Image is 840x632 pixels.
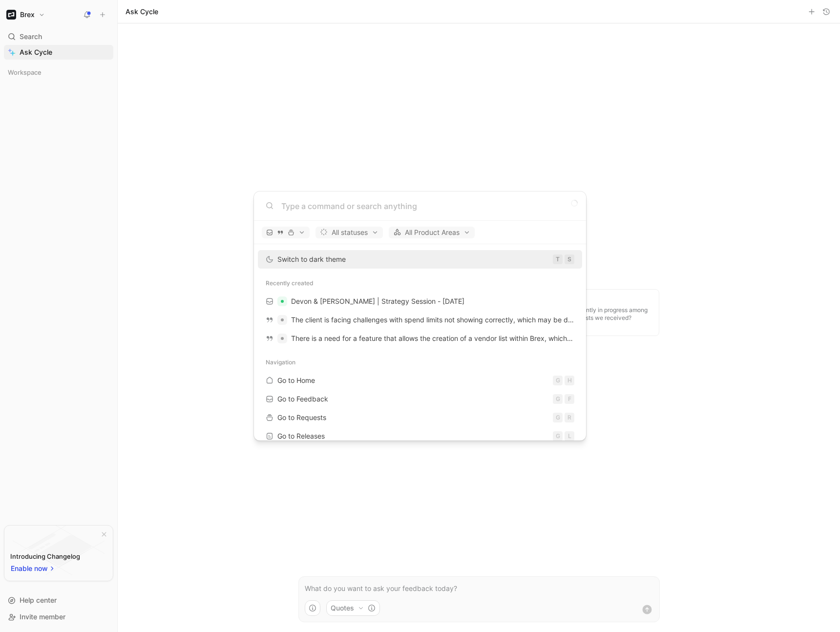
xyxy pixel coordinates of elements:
div: F [565,394,574,404]
div: G [553,431,563,441]
a: Go to HomeGH [258,371,582,390]
div: Recently created [254,274,586,292]
span: There is a need for a feature that allows the creation of a vendor list within Brex, which would ... [291,334,727,342]
span: All statuses [320,227,378,238]
span: Go to Home [277,376,315,384]
button: Switch to dark themeTS [258,250,582,269]
span: Go to Feedback [277,395,328,403]
div: L [565,431,574,441]
div: H [565,376,574,385]
span: Devon & [PERSON_NAME] | Strategy Session - [DATE] [291,297,464,305]
span: The client is facing challenges with spend limits not showing correctly, which may be due to sett... [291,316,702,324]
button: All statuses [315,227,383,238]
a: Go to RequestsGR [258,408,582,427]
div: G [553,413,563,422]
div: R [565,413,574,422]
a: There is a need for a feature that allows the creation of a vendor list within Brex, which would ... [258,329,582,348]
span: Go to Requests [277,413,326,421]
div: G [553,394,563,404]
div: G [553,376,563,385]
input: Type a command or search anything [281,200,574,212]
a: Go to FeedbackGF [258,390,582,408]
a: Go to ReleasesGL [258,427,582,445]
span: All Product Areas [393,227,470,238]
span: Switch to dark theme [277,255,346,263]
div: S [565,254,574,264]
button: All Product Areas [389,227,475,238]
a: Devon & [PERSON_NAME] | Strategy Session - [DATE] [258,292,582,311]
div: T [553,254,563,264]
div: Navigation [254,354,586,371]
span: Go to Releases [277,432,325,440]
a: The client is facing challenges with spend limits not showing correctly, which may be due to sett... [258,311,582,329]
